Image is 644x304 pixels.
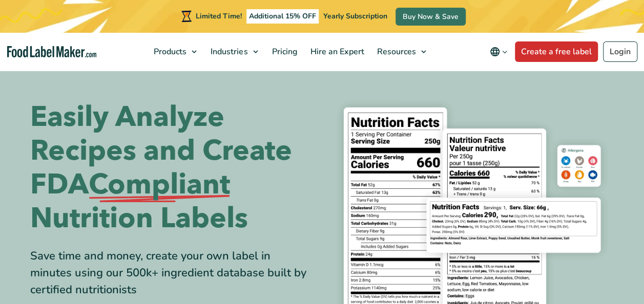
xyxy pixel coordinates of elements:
a: Industries [204,33,263,71]
span: Products [151,46,188,57]
a: Products [148,33,202,71]
a: Hire an Expert [304,33,368,71]
span: Pricing [268,46,298,57]
h1: Easily Analyze Recipes and Create FDA Nutrition Labels [30,100,315,235]
span: Compliant [89,168,230,202]
span: Hire an Expert [307,46,365,57]
a: Resources [370,33,431,71]
div: Save time and money, create your own label in minutes using our 500k+ ingredient database built b... [30,248,315,298]
a: Buy Now & Save [396,8,466,26]
a: Food Label Maker homepage [7,46,97,58]
span: Resources [373,46,417,57]
a: Create a free label [515,41,598,62]
a: Pricing [265,33,301,71]
button: Change language [483,41,515,62]
span: Yearly Subscription [323,11,387,21]
span: Additional 15% OFF [246,9,319,24]
a: Login [603,41,637,62]
span: Industries [207,46,248,57]
span: Limited Time! [196,11,242,21]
